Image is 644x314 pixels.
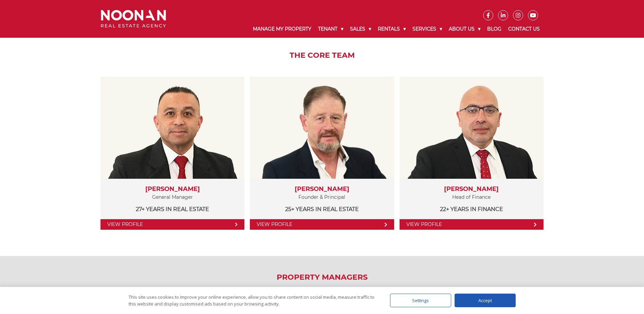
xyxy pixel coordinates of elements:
[129,294,376,307] div: This site uses cookies to improve your online experience, allow you to share content on social me...
[257,193,387,202] p: Founder & Principal
[101,10,166,28] img: Noonan Real Estate Agency
[315,20,347,38] a: Tenant
[406,186,537,193] h3: [PERSON_NAME]
[347,20,374,38] a: Sales
[96,51,548,60] h2: The Core Team
[250,20,315,38] a: Manage My Property
[100,219,244,230] a: View Profile
[107,205,238,213] p: 27+ years in Real Estate
[257,186,387,193] h3: [PERSON_NAME]
[96,273,548,282] h2: Property Managers
[484,20,505,38] a: Blog
[409,20,445,38] a: Services
[257,205,387,213] p: 25+ years in Real Estate
[250,219,394,230] a: View Profile
[374,20,409,38] a: Rentals
[505,20,543,38] a: Contact Us
[406,205,537,213] p: 22+ years in Finance
[107,186,238,193] h3: [PERSON_NAME]
[107,193,238,202] p: General Manager
[455,294,516,307] div: Accept
[406,193,537,202] p: Head of Finance
[400,219,544,230] a: View Profile
[445,20,484,38] a: About Us
[390,294,451,307] div: Settings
